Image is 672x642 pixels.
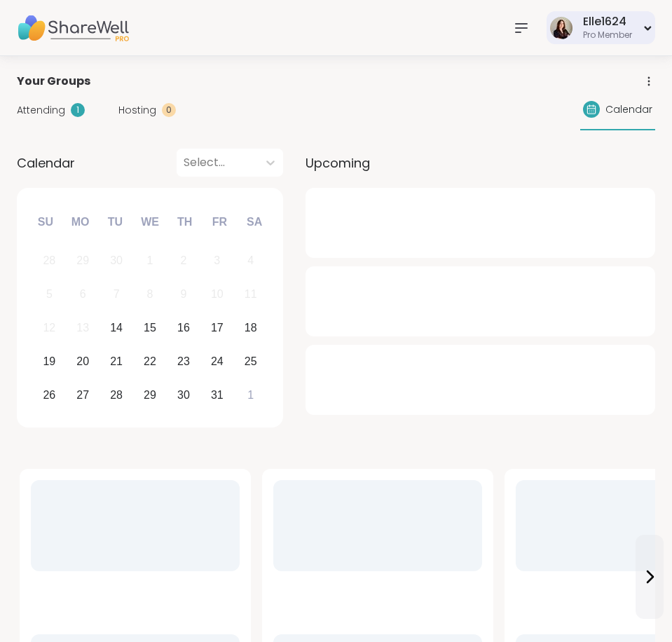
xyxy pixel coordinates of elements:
[247,385,254,404] div: 1
[76,352,89,371] div: 20
[245,285,257,303] div: 11
[180,251,186,270] div: 2
[110,352,123,371] div: 21
[169,346,199,376] div: Choose Thursday, October 23rd, 2025
[110,318,123,337] div: 14
[71,103,85,117] div: 1
[34,313,64,343] div: Not available Sunday, October 12th, 2025
[32,244,267,411] div: month 2025-10
[144,352,156,371] div: 22
[114,285,120,303] div: 7
[245,352,257,371] div: 25
[235,280,266,310] div: Not available Saturday, October 11th, 2025
[202,280,232,310] div: Not available Friday, October 10th, 2025
[43,318,55,337] div: 12
[102,313,132,343] div: Choose Tuesday, October 14th, 2025
[135,207,165,238] div: We
[211,285,224,303] div: 10
[211,352,224,371] div: 24
[235,313,266,343] div: Choose Saturday, October 18th, 2025
[306,153,370,172] span: Upcoming
[110,385,123,404] div: 28
[135,313,165,343] div: Choose Wednesday, October 15th, 2025
[204,207,235,238] div: Fr
[147,285,153,303] div: 8
[147,251,153,270] div: 1
[247,251,254,270] div: 4
[68,313,98,343] div: Not available Monday, October 13th, 2025
[100,207,130,238] div: Tu
[135,346,165,376] div: Choose Wednesday, October 22nd, 2025
[583,14,632,29] div: Elle1624
[102,280,132,310] div: Not available Tuesday, October 7th, 2025
[235,246,266,276] div: Not available Saturday, October 4th, 2025
[102,346,132,376] div: Choose Tuesday, October 21st, 2025
[239,207,270,238] div: Sa
[144,318,156,337] div: 15
[550,17,572,39] img: Elle1624
[43,251,55,270] div: 28
[34,246,64,276] div: Not available Sunday, September 28th, 2025
[169,313,199,343] div: Choose Thursday, October 16th, 2025
[135,380,165,410] div: Choose Wednesday, October 29th, 2025
[43,352,55,371] div: 19
[43,385,55,404] div: 26
[34,380,64,410] div: Choose Sunday, October 26th, 2025
[110,251,123,270] div: 30
[177,385,190,404] div: 30
[68,380,98,410] div: Choose Monday, October 27th, 2025
[17,73,90,90] span: Your Groups
[211,385,224,404] div: 31
[30,207,61,238] div: Su
[162,103,176,117] div: 0
[76,318,89,337] div: 13
[135,246,165,276] div: Not available Wednesday, October 1st, 2025
[605,102,652,117] span: Calendar
[202,313,232,343] div: Choose Friday, October 17th, 2025
[245,318,257,337] div: 18
[202,246,232,276] div: Not available Friday, October 3rd, 2025
[34,346,64,376] div: Choose Sunday, October 19th, 2025
[169,380,199,410] div: Choose Thursday, October 30th, 2025
[583,29,632,41] div: Pro Member
[235,380,266,410] div: Choose Saturday, November 1st, 2025
[80,285,86,303] div: 6
[68,346,98,376] div: Choose Monday, October 20th, 2025
[64,207,95,238] div: Mo
[144,385,156,404] div: 29
[211,318,224,337] div: 17
[34,280,64,310] div: Not available Sunday, October 5th, 2025
[170,207,200,238] div: Th
[46,285,53,303] div: 5
[118,103,156,118] span: Hosting
[177,318,190,337] div: 16
[68,280,98,310] div: Not available Monday, October 6th, 2025
[17,103,65,118] span: Attending
[102,246,132,276] div: Not available Tuesday, September 30th, 2025
[235,346,266,376] div: Choose Saturday, October 25th, 2025
[135,280,165,310] div: Not available Wednesday, October 8th, 2025
[202,380,232,410] div: Choose Friday, October 31st, 2025
[76,385,89,404] div: 27
[68,246,98,276] div: Not available Monday, September 29th, 2025
[169,246,199,276] div: Not available Thursday, October 2nd, 2025
[17,4,129,53] img: ShareWell Nav Logo
[76,251,89,270] div: 29
[169,280,199,310] div: Not available Thursday, October 9th, 2025
[202,346,232,376] div: Choose Friday, October 24th, 2025
[102,380,132,410] div: Choose Tuesday, October 28th, 2025
[17,153,75,172] span: Calendar
[180,285,186,303] div: 9
[177,352,190,371] div: 23
[214,251,220,270] div: 3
